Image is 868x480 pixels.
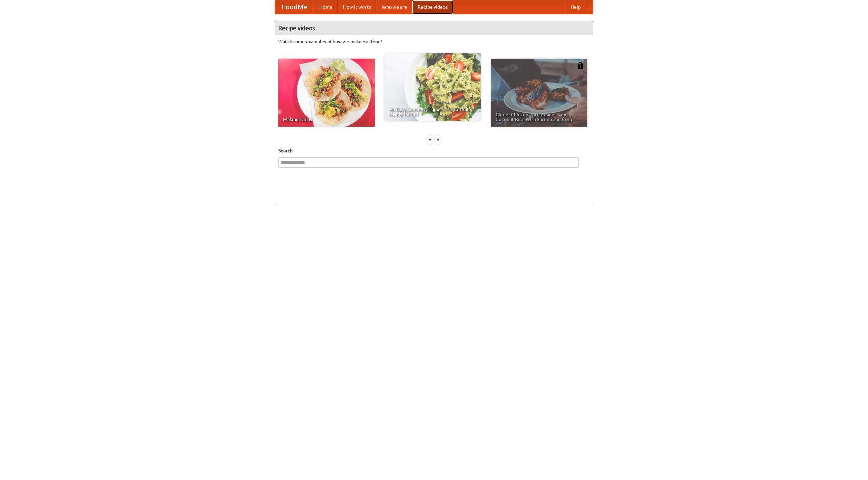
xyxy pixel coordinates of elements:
a: Help [565,0,586,14]
span: Making Tacos [283,117,370,122]
p: Watch some examples of how we make our food! [278,38,590,45]
img: 483408.png [577,62,584,69]
a: Home [314,0,338,14]
span: An Easy, Summery Tomato Pasta That's Ready for Fall [389,107,476,116]
a: Making Tacos [278,59,375,127]
a: How it works [338,0,376,14]
a: Recipe videos [412,0,453,14]
h5: Search [278,147,590,154]
a: An Easy, Summery Tomato Pasta That's Ready for Fall [384,53,481,121]
div: » [435,135,441,144]
div: « [427,135,433,144]
a: Who we are [376,0,412,14]
a: FoodMe [275,0,314,14]
h4: Recipe videos [275,21,593,35]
